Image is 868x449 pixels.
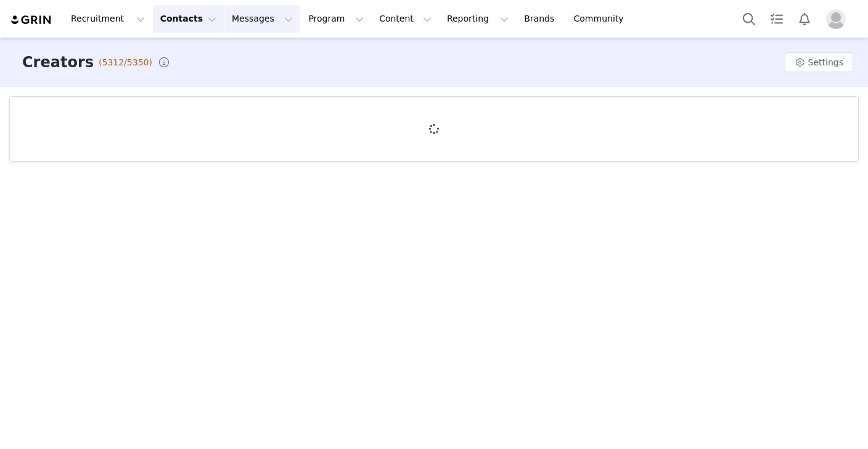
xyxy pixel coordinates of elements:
button: Program [301,5,371,33]
img: grin logo [10,14,53,26]
button: Notifications [791,5,818,33]
a: Community [567,5,637,33]
button: Reporting [440,5,516,33]
button: Profile [819,9,858,29]
button: Recruitment [63,5,152,33]
button: Messages [224,5,300,33]
button: Search [735,5,763,33]
a: Brands [517,5,565,33]
a: Tasks [763,5,790,33]
button: Content [372,5,439,33]
span: (5312/5350) [99,56,152,69]
button: Settings [785,52,853,72]
h3: Creators [22,51,94,73]
button: Contacts [153,5,224,33]
img: placeholder-profile.jpg [826,9,846,29]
